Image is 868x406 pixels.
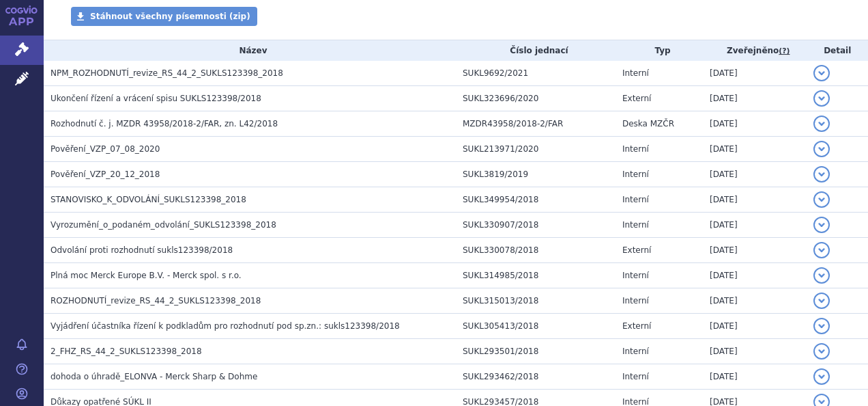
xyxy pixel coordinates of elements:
td: [DATE] [703,364,807,390]
span: Vyjádření účastníka řízení k podkladům pro rozhodnutí pod sp.zn.: sukls123398/2018 [50,321,400,331]
a: Stáhnout všechny písemnosti (zip) [71,7,257,26]
span: Vyrozumění_o_podaném_odvolání_SUKLS123398_2018 [50,220,276,230]
td: SUKL213971/2020 [456,137,616,162]
span: Interní [622,170,649,179]
th: Číslo jednací [456,40,616,61]
td: SUKL330078/2018 [456,238,616,263]
td: SUKL315013/2018 [456,288,616,314]
button: detail [813,242,830,258]
button: detail [813,116,830,132]
span: Stáhnout všechny písemnosti (zip) [90,12,250,21]
button: detail [813,191,830,208]
span: Externí [622,245,651,255]
span: Interní [622,372,649,381]
td: [DATE] [703,137,807,162]
td: SUKL330907/2018 [456,213,616,238]
th: Název [44,40,456,61]
th: Detail [807,40,868,61]
button: detail [813,217,830,233]
span: STANOVISKO_K_ODVOLÁNÍ_SUKLS123398_2018 [50,195,246,204]
span: Plná moc Merck Europe B.V. - Merck spol. s r.o. [50,271,242,280]
td: SUKL9692/2021 [456,61,616,86]
span: Externí [622,321,651,331]
button: detail [813,343,830,360]
abbr: (?) [779,46,790,56]
span: Interní [622,296,649,306]
span: ROZHODNUTÍ_revize_RS_44_2_SUKLS123398_2018 [50,296,261,306]
button: detail [813,141,830,157]
td: [DATE] [703,314,807,339]
td: SUKL3819/2019 [456,162,616,187]
span: dohoda o úhradě_ELONVA - Merck Sharp & Dohme [50,372,257,381]
span: Externí [622,94,651,103]
td: [DATE] [703,61,807,86]
button: detail [813,65,830,81]
span: Interní [622,68,649,78]
span: Odvolání proti rozhodnutí sukls123398/2018 [50,245,233,255]
span: Rozhodnutí č. j. MZDR 43958/2018-2/FAR, zn. L42/2018 [50,119,278,128]
button: detail [813,318,830,334]
td: SUKL293501/2018 [456,339,616,364]
span: Deska MZČR [622,119,674,128]
span: Pověření_VZP_07_08_2020 [50,144,160,154]
span: NPM_ROZHODNUTÍ_revize_RS_44_2_SUKLS123398_2018 [50,68,283,78]
span: Interní [622,144,649,154]
button: detail [813,293,830,309]
button: detail [813,166,830,182]
span: Ukončení řízení a vrácení spisu SUKLS123398/2018 [50,94,261,103]
span: 2_FHZ_RS_44_2_SUKLS123398_2018 [50,347,202,356]
td: SUKL323696/2020 [456,86,616,111]
td: [DATE] [703,263,807,288]
td: SUKL349954/2018 [456,187,616,213]
span: Pověření_VZP_20_12_2018 [50,170,160,179]
td: [DATE] [703,339,807,364]
span: Interní [622,271,649,280]
td: MZDR43958/2018-2/FAR [456,111,616,137]
span: Interní [622,220,649,230]
button: detail [813,368,830,385]
span: Interní [622,195,649,204]
td: [DATE] [703,213,807,238]
button: detail [813,267,830,284]
td: [DATE] [703,86,807,111]
th: Typ [616,40,703,61]
td: SUKL314985/2018 [456,263,616,288]
td: [DATE] [703,162,807,187]
span: Interní [622,347,649,356]
th: Zveřejněno [703,40,807,61]
td: [DATE] [703,187,807,213]
button: detail [813,90,830,107]
td: [DATE] [703,238,807,263]
td: SUKL305413/2018 [456,314,616,339]
td: SUKL293462/2018 [456,364,616,390]
td: [DATE] [703,288,807,314]
td: [DATE] [703,111,807,137]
